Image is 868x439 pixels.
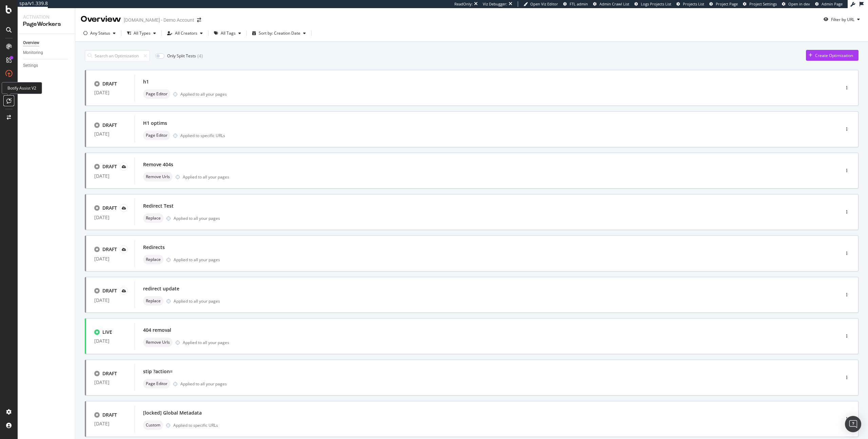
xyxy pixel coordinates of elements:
div: neutral label [143,379,170,388]
div: neutral label [143,255,163,264]
span: Open in dev [788,1,810,6]
div: [locked] Global Metadata [143,409,202,416]
span: FTL admin [570,1,588,6]
div: Create Optimization [815,53,853,58]
div: Filter by URL [831,17,854,22]
div: DRAFT [102,412,117,418]
div: All Tags [221,31,236,35]
div: DRAFT [102,205,117,211]
div: Remove 404s [143,161,173,168]
div: neutral label [143,213,163,223]
span: Remove Urls [146,175,170,179]
span: Open Viz Editor [530,1,558,6]
div: Settings [23,62,38,69]
div: Applied to all your pages [183,174,229,180]
button: All Creators [164,28,205,39]
a: Projects List [676,1,704,7]
div: neutral label [143,296,163,306]
div: DRAFT [102,163,117,170]
div: Open Intercom Messenger [845,416,861,432]
a: Logs Projects List [634,1,671,7]
span: Custom [146,423,160,427]
span: Projects List [683,1,704,6]
div: All Creators [175,31,197,35]
a: Monitoring [23,49,70,56]
div: neutral label [143,131,170,140]
div: DRAFT [102,370,117,377]
span: Logs Projects List [641,1,671,6]
div: arrow-right-arrow-left [197,18,201,22]
div: Viz Debugger: [483,1,507,7]
a: FTL admin [563,1,588,7]
a: Open in dev [782,1,810,7]
div: All Types [134,31,151,35]
div: ( 4 ) [197,53,203,59]
div: Applied to all your pages [183,340,229,345]
a: Admin Page [815,1,843,7]
div: Applied to all your pages [180,91,227,97]
div: Botify Assist V2 [2,82,42,94]
div: [DATE] [94,131,126,137]
div: LIVE [102,329,112,336]
div: Applied to all your pages [180,381,227,387]
div: [DATE] [94,256,126,262]
div: [DATE] [94,90,126,95]
button: Any Status [81,28,118,39]
div: Activation [23,14,70,20]
a: Overview [23,39,70,46]
div: [DATE] [94,298,126,303]
div: neutral label [143,89,170,99]
button: All Tags [211,28,244,39]
span: Admin Crawl List [599,1,629,6]
div: DRAFT [102,246,117,253]
div: [DATE] [94,338,126,344]
button: Sort by: Creation Date [250,28,309,39]
span: Page Editor [146,382,167,386]
div: [DATE] [94,173,126,179]
div: Applied to all your pages [174,257,220,263]
input: Search an Optimization [85,50,150,62]
a: Admin Crawl List [593,1,629,7]
div: stip ?action= [143,368,173,375]
div: [DATE] [94,380,126,385]
a: Project Page [709,1,738,7]
div: Overview [81,14,121,25]
a: Open Viz Editor [524,1,558,7]
div: DRAFT [102,287,117,294]
span: Project Page [716,1,738,6]
div: redirect update [143,285,179,292]
div: neutral label [143,172,173,182]
span: Page Editor [146,133,167,137]
div: h1 [143,78,149,85]
div: Redirect Test [143,203,174,209]
button: All Types [124,28,159,39]
div: Any Status [90,31,110,35]
span: Replace [146,216,161,220]
div: [DATE] [94,421,126,426]
div: Applied to all your pages [174,215,220,221]
span: Page Editor [146,92,167,96]
span: Remove Urls [146,340,170,344]
a: Settings [23,62,70,69]
div: [DOMAIN_NAME] - Demo Account [124,17,194,23]
div: Applied to all your pages [174,298,220,304]
div: Sort by: Creation Date [259,31,300,35]
div: [DATE] [94,215,126,220]
button: Filter by URL [821,14,863,25]
div: DRAFT [102,80,117,87]
div: neutral label [143,338,173,347]
div: H1 optims [143,120,167,127]
button: Create Optimization [806,50,859,61]
div: Applied to specific URLs [173,422,218,428]
div: ReadOnly: [454,1,473,7]
span: Admin Page [822,1,843,6]
a: Project Settings [743,1,777,7]
span: Project Settings [749,1,777,6]
div: Overview [23,39,39,46]
div: Monitoring [23,49,43,56]
div: DRAFT [102,122,117,129]
div: Redirects [143,244,165,251]
div: 404 removal [143,327,171,333]
span: Replace [146,257,161,262]
span: Replace [146,299,161,303]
